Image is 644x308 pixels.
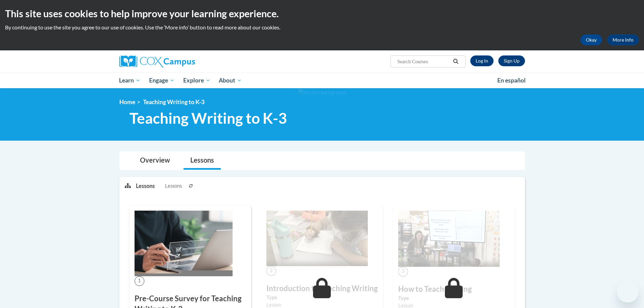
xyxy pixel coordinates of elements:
[398,294,510,302] label: Type
[298,89,346,96] img: Section background
[607,34,639,45] a: More Info
[115,73,145,88] a: Learn
[266,283,378,294] h3: Introduction to Teaching Writing
[397,57,451,66] input: Search Courses
[497,77,526,84] span: En español
[129,109,287,127] span: Teaching Writing to K-3
[145,73,179,88] a: Engage
[5,7,639,20] h2: This site uses cookies to help improve your learning experience.
[179,73,215,88] a: Explore
[266,266,276,276] span: 2
[135,276,144,286] span: 1
[266,294,378,301] label: Type
[119,76,140,85] span: Learn
[398,284,510,294] h3: How to Teach Writing
[119,55,248,68] a: Cox Campus
[580,34,602,45] button: Okay
[498,55,525,66] a: Register
[398,267,408,277] span: 3
[165,182,182,190] span: Lessons
[119,55,195,68] img: Cox Campus
[143,98,205,105] span: Teaching Writing to K-3
[266,211,368,266] img: Course Image
[149,76,174,85] span: Engage
[5,24,639,31] p: By continuing to use the site you agree to our use of cookies. Use the ‘More info’ button to read...
[183,76,210,85] span: Explore
[119,98,135,105] a: Home
[451,57,461,66] button: Search
[135,211,233,276] img: Course Image
[136,182,155,190] p: Lessons
[214,73,246,88] a: About
[219,76,242,85] span: About
[398,211,500,267] img: Course Image
[470,55,494,66] a: Log In
[617,281,639,303] iframe: Button to launch messaging window
[109,73,535,88] div: Main menu
[184,152,221,170] a: Lessons
[493,73,530,88] a: En español
[133,152,177,170] a: Overview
